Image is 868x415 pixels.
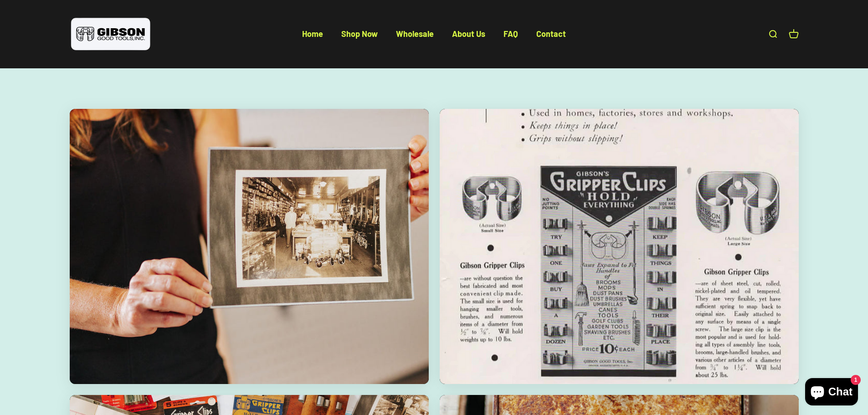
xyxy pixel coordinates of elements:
[396,29,434,39] a: Wholesale
[302,29,323,39] a: Home
[341,29,378,39] a: Shop Now
[70,109,429,384] img: gibson good tools, since the 1930s
[802,378,861,408] inbox-online-store-chat: Shopify online store chat
[503,29,518,39] a: FAQ
[452,29,485,39] a: About Us
[440,109,799,384] img: vintage newspaper advertisement for gibson good tools
[536,29,566,39] a: Contact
